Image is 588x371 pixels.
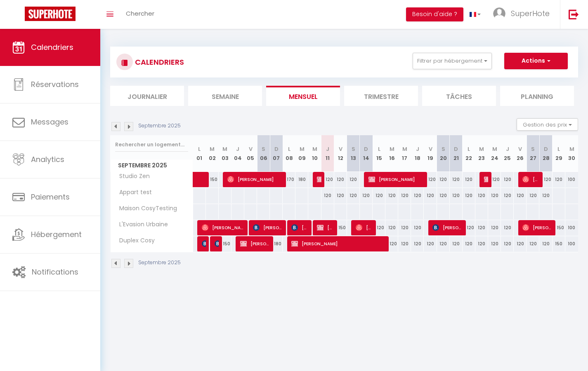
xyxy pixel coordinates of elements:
span: [PERSON_NAME] [291,220,308,235]
th: 15 [373,135,385,172]
img: ... [493,7,505,20]
abbr: S [352,145,355,153]
abbr: S [531,145,535,153]
th: 08 [283,135,295,172]
abbr: L [288,145,290,153]
div: 120 [334,188,347,203]
span: SuperHote [511,8,550,19]
span: Analytics [31,154,64,164]
th: 09 [295,135,308,172]
div: 120 [488,188,501,203]
th: 27 [527,135,539,172]
th: 24 [488,135,501,172]
div: 120 [463,220,475,235]
div: 100 [565,172,578,187]
th: 02 [206,135,219,172]
div: 100 [565,236,578,251]
div: 120 [437,172,450,187]
span: [PERSON_NAME] [317,171,321,187]
abbr: L [198,145,201,153]
button: Gestion des prix [517,118,578,131]
abbr: D [364,145,368,153]
div: 120 [398,220,411,235]
abbr: V [249,145,253,153]
th: 06 [257,135,270,172]
h3: CALENDRIERS [133,53,184,71]
span: Appart test [112,188,154,197]
li: Tâches [422,86,496,106]
div: 120 [514,236,527,251]
span: [PERSON_NAME] [317,220,334,235]
span: [PERSON_NAME] [522,171,539,187]
div: 120 [539,188,552,203]
div: 120 [373,188,385,203]
div: 120 [347,188,360,203]
div: 120 [385,236,398,251]
div: 120 [488,172,501,187]
abbr: L [378,145,380,153]
th: 25 [501,135,514,172]
span: Réservations [31,79,79,89]
li: Mensuel [266,86,340,106]
span: Duplex Cosy [112,236,157,245]
div: 120 [527,236,539,251]
div: 120 [539,172,552,187]
button: Besoin d'aide ? [406,7,463,21]
button: Filtrer par hébergement [413,53,492,69]
abbr: J [506,145,509,153]
th: 11 [321,135,334,172]
div: 120 [488,236,501,251]
img: Super Booking [25,7,76,21]
th: 29 [553,135,565,172]
div: 180 [295,172,308,187]
p: Septembre 2025 [138,259,181,267]
span: [PERSON_NAME] [522,220,552,235]
button: Actions [504,53,568,69]
abbr: D [544,145,548,153]
th: 30 [565,135,578,172]
img: logout [569,9,579,19]
div: 120 [321,188,334,203]
th: 21 [450,135,463,172]
abbr: M [569,145,574,153]
abbr: J [236,145,239,153]
div: 170 [283,172,295,187]
span: [PERSON_NAME] [227,171,283,187]
span: [PERSON_NAME] [291,236,385,251]
abbr: V [339,145,342,153]
div: 120 [463,236,475,251]
div: 120 [398,188,411,203]
abbr: M [222,145,227,153]
th: 28 [539,135,552,172]
span: Maison CosyTesting [112,204,179,213]
div: 120 [475,188,488,203]
abbr: M [210,145,215,153]
span: Septembre 2025 [111,160,193,171]
div: 120 [501,220,514,235]
div: 120 [553,172,565,187]
th: 19 [424,135,437,172]
div: 120 [437,236,450,251]
div: 120 [398,236,411,251]
div: 120 [501,188,514,203]
th: 07 [270,135,283,172]
div: 100 [565,220,578,235]
div: 120 [411,220,424,235]
th: 20 [437,135,450,172]
abbr: S [262,145,265,153]
abbr: V [429,145,432,153]
button: Ouvrir le widget de chat LiveChat [7,3,31,28]
div: 120 [424,236,437,251]
div: 150 [219,236,231,251]
th: 03 [219,135,231,172]
abbr: V [518,145,522,153]
span: Calendriers [31,42,73,52]
span: Hébergement [31,229,82,240]
div: 120 [424,188,437,203]
th: 23 [475,135,488,172]
th: 26 [514,135,527,172]
span: [PERSON_NAME] [368,171,424,187]
abbr: L [468,145,470,153]
abbr: J [326,145,329,153]
div: 120 [450,236,463,251]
